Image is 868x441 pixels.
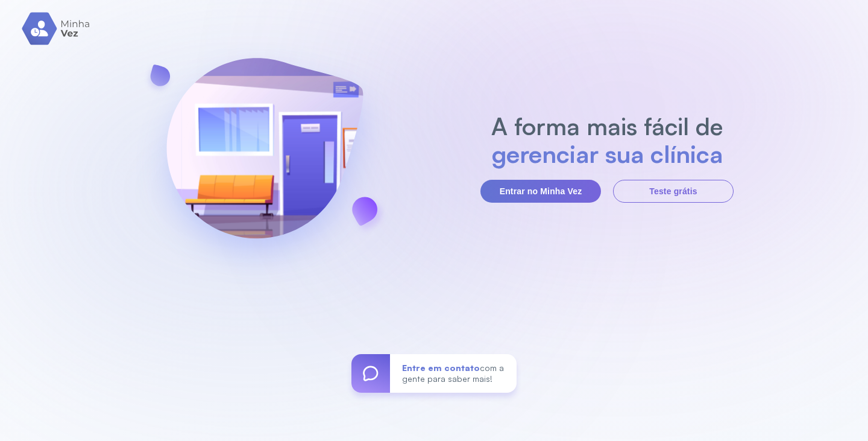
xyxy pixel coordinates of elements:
[485,140,729,168] h2: gerenciar sua clínica
[390,354,517,393] div: com a gente para saber mais!
[22,12,91,45] img: logo.svg
[134,26,395,288] img: banner-login.svg
[351,354,517,393] a: Entre em contatocom a gente para saber mais!
[402,363,480,373] span: Entre em contato
[613,180,734,203] button: Teste grátis
[485,112,729,140] h2: A forma mais fácil de
[480,180,601,203] button: Entrar no Minha Vez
